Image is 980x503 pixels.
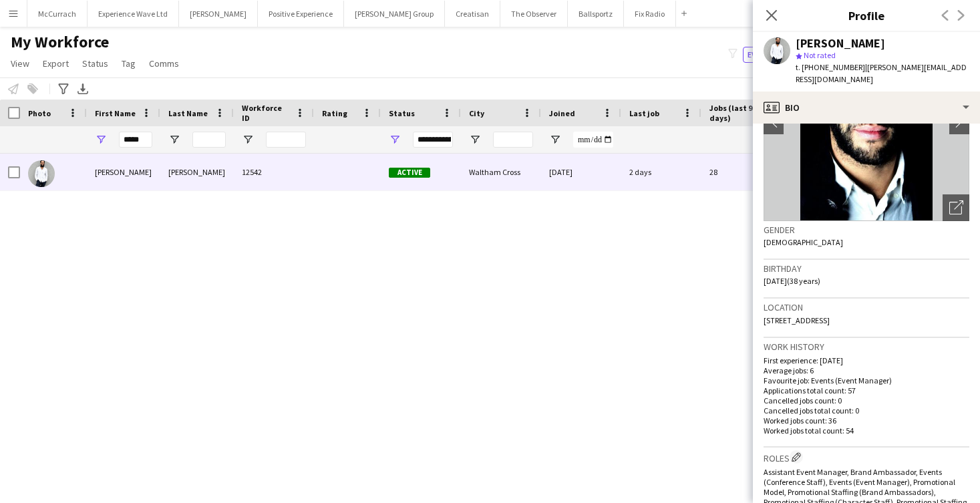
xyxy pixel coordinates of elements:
span: Jobs (last 90 days) [709,103,764,123]
span: Status [389,108,415,118]
button: The Observer [500,1,568,27]
span: Workforce ID [242,103,290,123]
div: Waltham Cross [461,154,541,190]
input: Last Name Filter Input [192,132,226,148]
div: 2 days [621,154,701,190]
a: Comms [144,55,184,72]
button: Open Filter Menu [168,134,180,146]
button: Everyone4,521 [743,47,810,63]
app-action-btn: Export XLSX [75,81,91,97]
p: Worked jobs count: 36 [764,415,969,426]
span: Last Name [168,108,208,118]
div: [DATE] [541,154,621,190]
div: [PERSON_NAME] [87,154,160,190]
span: Not rated [804,50,836,60]
button: Positive Experience [258,1,344,27]
input: First Name Filter Input [119,132,152,148]
div: 28 [701,154,788,190]
span: [DEMOGRAPHIC_DATA] [764,237,843,247]
button: Creatisan [445,1,500,27]
button: Open Filter Menu [95,134,107,146]
button: Open Filter Menu [549,134,561,146]
img: Pedro De Marchi [28,160,55,187]
p: Favourite job: Events (Event Manager) [764,375,969,385]
input: Workforce ID Filter Input [266,132,306,148]
p: Worked jobs total count: 54 [764,426,969,436]
button: Ballsportz [568,1,624,27]
span: Comms [149,57,179,69]
span: [STREET_ADDRESS] [764,315,830,325]
a: View [5,55,35,72]
p: Cancelled jobs count: 0 [764,395,969,405]
h3: Work history [764,341,969,353]
h3: Birthday [764,263,969,275]
a: Status [77,55,114,72]
span: Tag [122,57,136,69]
span: Rating [322,108,347,118]
div: Open photos pop-in [943,194,969,221]
h3: Gender [764,224,969,236]
span: Joined [549,108,575,118]
p: Average jobs: 6 [764,365,969,375]
span: [DATE] (38 years) [764,276,820,286]
p: Cancelled jobs total count: 0 [764,405,969,415]
button: Experience Wave Ltd [88,1,179,27]
h3: Profile [753,7,980,24]
app-action-btn: Advanced filters [55,81,71,97]
button: McCurrach [27,1,88,27]
span: My Workforce [11,32,109,52]
a: Tag [116,55,141,72]
div: [PERSON_NAME] [796,37,885,49]
h3: Roles [764,450,969,464]
button: Open Filter Menu [242,134,254,146]
p: Applications total count: 57 [764,385,969,395]
button: [PERSON_NAME] Group [344,1,445,27]
button: [PERSON_NAME] [179,1,258,27]
h3: Location [764,301,969,313]
div: Bio [753,92,980,124]
div: 12542 [234,154,314,190]
span: First Name [95,108,136,118]
button: Fix Radio [624,1,676,27]
input: City Filter Input [493,132,533,148]
span: Photo [28,108,51,118]
span: | [PERSON_NAME][EMAIL_ADDRESS][DOMAIN_NAME] [796,62,967,84]
span: Export [43,57,69,69]
a: Export [37,55,74,72]
div: [PERSON_NAME] [160,154,234,190]
span: Last job [629,108,659,118]
button: Open Filter Menu [389,134,401,146]
input: Joined Filter Input [573,132,613,148]
button: Open Filter Menu [469,134,481,146]
span: City [469,108,484,118]
span: Status [82,57,108,69]
span: Active [389,168,430,178]
span: t. [PHONE_NUMBER] [796,62,865,72]
p: First experience: [DATE] [764,355,969,365]
span: View [11,57,29,69]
